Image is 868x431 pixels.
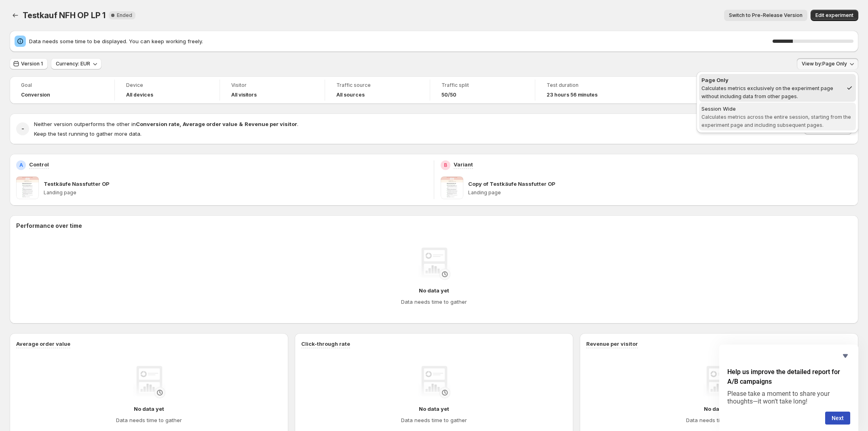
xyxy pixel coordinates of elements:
button: Edit experiment [811,10,858,21]
a: VisitorAll visitors [231,81,313,99]
a: GoalConversion [21,81,103,99]
p: Landing page [468,189,852,196]
strong: , [180,121,181,127]
a: DeviceAll devices [126,81,208,99]
span: Test duration [547,82,629,88]
h2: A [19,162,23,168]
h4: All devices [126,92,153,98]
span: Goal [21,82,103,88]
h3: Click-through rate [301,340,350,348]
h2: Help us improve the detailed report for A/B campaigns [727,367,850,387]
h4: No data yet [419,405,449,413]
h4: All sources [336,92,365,98]
p: Copy of Testkäufe Nassfutter OP [468,180,555,188]
strong: Average order value [183,121,237,127]
span: Currency: EUR [56,61,90,67]
h3: Average order value [16,340,70,348]
button: Back [10,10,21,21]
h2: - [21,125,24,133]
span: Traffic split [441,82,524,88]
p: Control [29,160,49,168]
img: No data yet [418,248,450,280]
span: Edit experiment [815,12,853,19]
span: Calculates metrics exclusively on the experiment page without including data from other pages. [701,85,833,99]
button: Hide survey [841,351,850,361]
button: View by:Page Only [797,58,858,69]
span: Version 1 [21,61,43,67]
span: Calculates metrics across the entire session, starting from the experiment page and including sub... [701,114,851,128]
a: Traffic sourceAll sources [336,81,418,99]
span: Switch to Pre-Release Version [729,12,803,19]
h4: All visitors [231,92,257,98]
img: Testkäufe Nassfutter OP [16,177,39,199]
span: 50/50 [441,92,456,98]
h4: No data yet [704,405,734,413]
h2: Performance over time [16,222,852,230]
span: Data needs some time to be displayed. You can keep working freely. [29,37,773,45]
button: Next question [825,412,850,425]
img: No data yet [133,366,165,398]
img: Copy of Testkäufe Nassfutter OP [441,177,463,199]
span: 23 hours 56 minutes [547,92,598,98]
div: Session Wide [701,105,853,113]
span: View by: Page Only [802,61,847,67]
a: Test duration23 hours 56 minutes [547,81,629,99]
p: Variant [454,160,473,168]
div: Page Only [701,76,843,84]
h4: No data yet [134,405,164,413]
span: Visitor [231,82,313,88]
p: Testkäufe Nassfutter OP [44,180,110,188]
strong: & [239,121,243,127]
span: Testkauf NFH OP LP 1 [23,11,106,20]
h4: No data yet [419,286,449,294]
h4: Data needs time to gather [401,298,467,306]
strong: Revenue per visitor [245,121,297,127]
button: Version 1 [10,58,48,69]
span: Conversion [21,92,50,98]
span: Ended [117,12,132,19]
img: No data yet [418,366,450,398]
h4: Data needs time to gather [116,416,182,424]
span: Device [126,82,208,88]
p: Landing page [44,189,427,196]
h3: Revenue per visitor [586,340,638,348]
h4: Data needs time to gather [401,416,467,424]
div: Help us improve the detailed report for A/B campaigns [727,351,850,425]
h4: Data needs time to gather [686,416,752,424]
h2: B [444,162,447,168]
span: Traffic source [336,82,418,88]
button: Switch to Pre-Release Version [724,10,807,21]
strong: Conversion rate [136,121,180,127]
img: No data yet [703,366,735,398]
span: Keep the test running to gather more data. [34,130,141,137]
p: Please take a moment to share your thoughts—it won’t take long! [727,390,850,405]
button: Currency: EUR [51,58,101,69]
a: Traffic split50/50 [441,81,524,99]
span: Neither version outperforms the other in . [34,121,298,127]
